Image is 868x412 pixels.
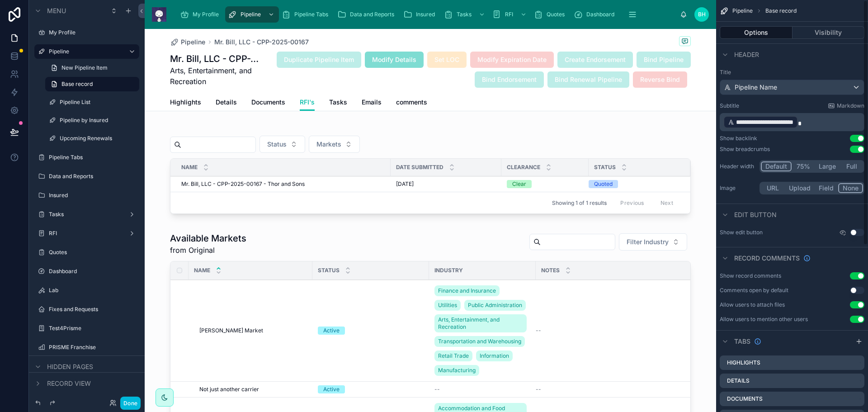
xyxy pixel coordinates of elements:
span: Tabs [734,337,750,346]
span: Menu [47,6,66,15]
a: Pipeline Tabs [279,6,335,23]
label: PRISME Franchise [49,344,134,351]
span: Name [194,267,210,274]
span: Clearance [507,164,540,171]
button: Upload [785,183,815,193]
span: Record view [47,379,91,388]
button: URL [761,183,785,193]
span: Base record [61,81,93,88]
button: Default [761,161,792,171]
span: Details [216,98,237,107]
label: Tasks [49,211,121,218]
a: Pipeline [225,6,279,23]
label: Lab [49,287,134,294]
button: Large [815,161,840,171]
a: comments [396,94,427,112]
label: Subtitle [720,102,739,109]
span: Data and Reports [350,11,394,18]
label: Fixes and Requests [49,306,134,313]
button: Done [120,397,141,410]
label: Data and Reports [49,173,134,180]
span: Showing 1 of 1 results [552,199,607,207]
span: Markdown [837,102,864,109]
a: Documents [251,94,285,112]
a: Insured [401,6,441,23]
button: Options [720,26,793,39]
span: Arts, Entertainment, and Recreation [170,65,259,87]
span: Industry [434,267,463,274]
div: Allow users to attach files [720,301,785,308]
span: Base record [765,7,797,14]
a: Upcoming Renewals [60,135,134,142]
img: App logo [152,7,166,22]
span: Pipeline [181,38,205,47]
a: Highlights [170,94,201,112]
span: Tasks [457,11,472,18]
span: Name [181,164,198,171]
span: New Pipeline Item [61,64,108,71]
a: Pipeline [170,38,205,47]
label: Image [720,185,756,192]
span: My Profile [193,11,219,18]
button: Visibility [793,26,865,39]
a: Data and Reports [335,6,401,23]
span: Emails [362,98,382,107]
span: Notes [541,267,560,274]
span: Status [594,164,616,171]
span: Pipeline Tabs [294,11,328,18]
label: Pipeline Tabs [49,154,134,161]
label: Pipeline List [60,99,134,106]
div: Show breadcrumbs [720,146,770,153]
span: Pipeline [241,11,261,18]
label: Quotes [49,249,134,256]
label: Dashboard [49,268,134,275]
a: RFI's [300,94,315,111]
span: Dashboard [586,11,614,18]
label: RFI [49,230,121,237]
button: Pipeline Name [720,80,864,95]
label: Test4Prisme [49,325,134,332]
span: Header [734,50,759,59]
div: Comments open by default [720,287,788,294]
a: Mr. Bill, LLC - CPP-2025-00167 [214,38,309,47]
span: Pipeline [732,7,753,14]
div: Allow users to mention other users [720,316,808,323]
a: RFI [490,6,531,23]
button: None [838,183,863,193]
div: Show backlink [720,135,757,142]
span: Edit button [734,210,777,219]
label: Details [727,377,750,384]
span: Hidden pages [47,362,93,371]
span: Documents [251,98,285,107]
a: New Pipeline Item [45,61,139,75]
a: Dashboard [571,6,621,23]
label: Pipeline [49,48,121,55]
label: Title [720,69,864,76]
label: Insured [49,192,134,199]
span: comments [396,98,427,107]
div: Show record comments [720,272,781,279]
label: My Profile [49,29,134,36]
span: Tasks [329,98,347,107]
button: Field [815,183,839,193]
label: Show edit button [720,229,763,236]
label: Pipeline by Insured [60,117,134,124]
a: Tasks [441,6,490,23]
a: Details [216,94,237,112]
span: Record comments [734,254,800,263]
